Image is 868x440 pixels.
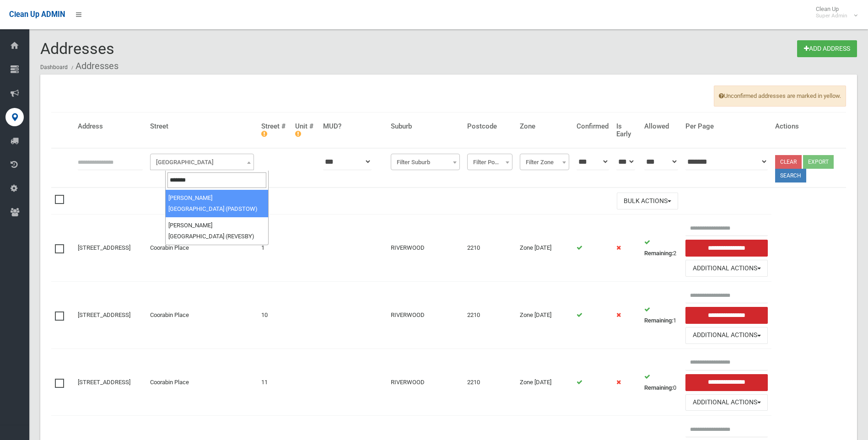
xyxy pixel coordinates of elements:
h4: Is Early [616,123,637,138]
li: Addresses [69,58,119,75]
td: 2210 [464,349,516,416]
li: [PERSON_NAME][GEOGRAPHIC_DATA] (REVESBY) [166,217,269,245]
td: Zone [DATE] [516,349,573,416]
button: Additional Actions [685,260,768,277]
strong: Remaining: [644,384,673,391]
td: Coorabin Place [146,215,258,282]
td: Coorabin Place [146,349,258,416]
td: 1 [258,215,291,282]
a: [STREET_ADDRESS] [78,244,130,251]
td: Zone [DATE] [516,282,573,349]
h4: Suburb [391,123,460,130]
button: Export [803,155,834,169]
a: Clear [775,155,802,169]
strong: Remaining: [644,250,673,257]
h4: Zone [520,123,569,130]
span: Clean Up [811,5,857,19]
td: 2210 [464,215,516,282]
td: 1 [641,282,682,349]
a: Dashboard [40,64,68,70]
h4: Actions [775,123,842,130]
td: RIVERWOOD [387,349,464,416]
button: Bulk Actions [617,193,678,209]
button: Search [775,169,806,182]
td: Coorabin Place [146,282,258,349]
td: RIVERWOOD [387,215,464,282]
span: Filter Street [150,154,254,170]
h4: Per Page [685,123,768,130]
span: Addresses [40,39,114,58]
td: Zone [DATE] [516,215,573,282]
small: Super Admin [816,12,847,19]
td: 0 [641,349,682,416]
h4: Address [78,123,143,130]
span: Unconfirmed addresses are marked in yellow. [714,86,846,107]
a: [STREET_ADDRESS] [78,311,130,318]
h4: MUD? [323,123,383,130]
span: Filter Zone [520,154,569,170]
h4: Confirmed [577,123,609,130]
span: Filter Street [152,156,252,169]
span: Filter Suburb [391,154,460,170]
button: Additional Actions [685,327,768,344]
h4: Allowed [644,123,678,130]
h4: Unit # [295,123,316,138]
strong: Remaining: [644,317,673,324]
td: 2210 [464,282,516,349]
h4: Street [150,123,254,130]
h4: Street # [261,123,288,138]
span: Filter Suburb [393,156,458,169]
td: 11 [258,349,291,416]
span: Filter Zone [522,156,567,169]
td: RIVERWOOD [387,282,464,349]
span: Filter Postcode [469,156,510,169]
a: Add Address [797,40,857,57]
button: Additional Actions [685,394,768,411]
a: [STREET_ADDRESS] [78,379,130,386]
td: 2 [641,215,682,282]
span: Clean Up ADMIN [9,10,65,19]
h4: Postcode [467,123,512,130]
li: [PERSON_NAME][GEOGRAPHIC_DATA] (PADSTOW) [166,190,269,217]
span: Filter Postcode [467,154,512,170]
td: 10 [258,282,291,349]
